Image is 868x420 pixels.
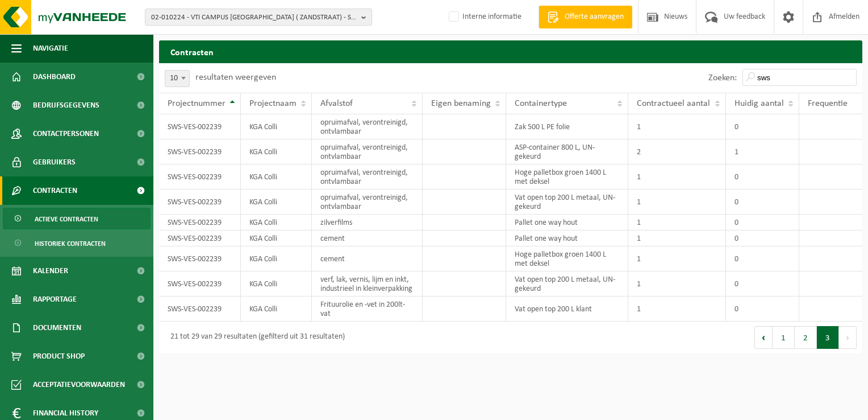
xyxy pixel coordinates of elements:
[628,215,725,230] td: 1
[708,73,737,83] label: Zoeken:
[817,326,839,349] button: 3
[637,99,710,108] span: Contractueel aantal
[628,139,725,164] td: 2
[168,99,226,108] span: Projectnummer
[241,164,312,190] td: KGA Colli
[33,342,85,370] span: Product Shop
[726,297,799,322] td: 0
[241,215,312,230] td: KGA Colli
[726,246,799,271] td: 0
[33,314,81,342] span: Documenten
[35,208,98,230] span: Actieve contracten
[839,326,857,349] button: Next
[33,257,68,285] span: Kalender
[312,190,423,215] td: opruimafval, verontreinigd, ontvlambaar
[431,99,491,108] span: Eigen benaming
[628,271,725,297] td: 1
[159,297,241,322] td: SWS-VES-002239
[506,164,629,190] td: Hoge palletbox groen 1400 L met deksel
[33,285,77,314] span: Rapportage
[145,9,372,26] button: 02-010224 - VTI CAMPUS [GEOGRAPHIC_DATA] ( ZANDSTRAAT) - SINT-ANDRIES
[312,215,423,230] td: zilverfilms
[506,215,629,230] td: Pallet one way hout
[159,190,241,215] td: SWS-VES-002239
[726,139,799,164] td: 1
[159,40,862,63] h2: Contracten
[159,271,241,297] td: SWS-VES-002239
[506,190,629,215] td: Vat open top 200 L metaal, UN-gekeurd
[506,139,629,164] td: ASP-container 800 L, UN-gekeurd
[159,230,241,246] td: SWS-VES-002239
[726,230,799,246] td: 0
[562,11,627,23] span: Offerte aanvragen
[33,148,76,176] span: Gebruikers
[241,139,312,164] td: KGA Colli
[151,9,357,26] span: 02-010224 - VTI CAMPUS [GEOGRAPHIC_DATA] ( ZANDSTRAAT) - SINT-ANDRIES
[726,215,799,230] td: 0
[33,370,125,399] span: Acceptatievoorwaarden
[159,114,241,139] td: SWS-VES-002239
[312,297,423,322] td: Frituurolie en -vet in 200lt-vat
[628,114,725,139] td: 1
[628,164,725,190] td: 1
[241,246,312,271] td: KGA Colli
[165,327,345,348] div: 21 tot 29 van 29 resultaten (gefilterd uit 31 resultaten)
[628,230,725,246] td: 1
[735,99,784,108] span: Huidig aantal
[726,190,799,215] td: 0
[3,232,151,254] a: Historiek contracten
[446,9,521,26] label: Interne informatie
[515,99,567,108] span: Containertype
[241,190,312,215] td: KGA Colli
[159,164,241,190] td: SWS-VES-002239
[312,139,423,164] td: opruimafval, verontreinigd, ontvlambaar
[312,271,423,297] td: verf, lak, vernis, lijm en inkt, industrieel in kleinverpakking
[320,99,353,108] span: Afvalstof
[726,271,799,297] td: 0
[33,63,76,91] span: Dashboard
[241,297,312,322] td: KGA Colli
[165,71,189,87] span: 10
[33,34,68,63] span: Navigatie
[241,230,312,246] td: KGA Colli
[773,326,795,349] button: 1
[726,114,799,139] td: 0
[159,139,241,164] td: SWS-VES-002239
[506,271,629,297] td: Vat open top 200 L metaal, UN-gekeurd
[33,176,77,205] span: Contracten
[33,120,99,148] span: Contactpersonen
[35,233,106,254] span: Historiek contracten
[249,99,297,108] span: Projectnaam
[241,271,312,297] td: KGA Colli
[195,73,276,82] label: resultaten weergeven
[241,114,312,139] td: KGA Colli
[539,6,632,28] a: Offerte aanvragen
[628,246,725,271] td: 1
[628,297,725,322] td: 1
[808,99,848,108] span: Frequentie
[3,208,151,229] a: Actieve contracten
[312,114,423,139] td: opruimafval, verontreinigd, ontvlambaar
[312,164,423,190] td: opruimafval, verontreinigd, ontvlambaar
[726,164,799,190] td: 0
[795,326,817,349] button: 2
[506,230,629,246] td: Pallet one way hout
[628,190,725,215] td: 1
[165,70,190,87] span: 10
[159,246,241,271] td: SWS-VES-002239
[312,246,423,271] td: cement
[754,326,773,349] button: Previous
[506,246,629,271] td: Hoge palletbox groen 1400 L met deksel
[159,215,241,230] td: SWS-VES-002239
[312,230,423,246] td: cement
[33,91,99,120] span: Bedrijfsgegevens
[506,297,629,322] td: Vat open top 200 L klant
[506,114,629,139] td: Zak 500 L PE folie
